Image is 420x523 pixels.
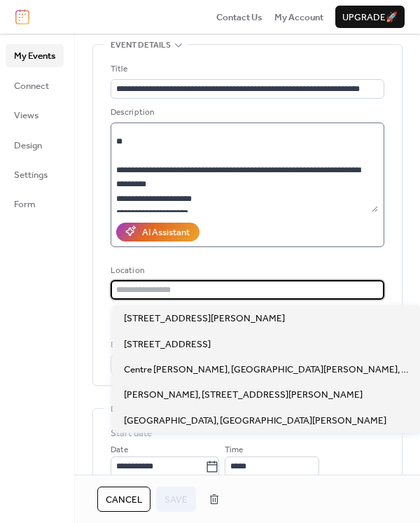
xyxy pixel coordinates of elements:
[225,443,243,457] span: Time
[335,6,405,28] button: Upgrade🚀
[124,363,409,377] span: Centre [PERSON_NAME], [GEOGRAPHIC_DATA][PERSON_NAME], 17000 [GEOGRAPHIC_DATA][PERSON_NAME]
[14,109,38,123] span: Views
[124,414,386,428] span: [GEOGRAPHIC_DATA], [GEOGRAPHIC_DATA][PERSON_NAME]
[111,443,128,457] span: Date
[216,10,262,24] a: Contact Us
[15,9,29,25] img: logo
[6,104,64,126] a: Views
[111,39,171,53] span: Event details
[274,10,323,24] a: My Account
[14,49,55,63] span: My Events
[14,139,42,153] span: Design
[111,62,381,76] div: Title
[111,106,381,120] div: Description
[97,487,150,512] button: Cancel
[342,11,398,25] span: Upgrade 🚀
[124,388,363,402] span: [PERSON_NAME], [STREET_ADDRESS][PERSON_NAME]
[6,44,64,67] a: My Events
[111,264,381,278] div: Location
[6,74,64,97] a: Connect
[124,337,211,351] span: [STREET_ADDRESS]
[111,402,170,416] span: Date and time
[14,79,49,93] span: Connect
[216,11,262,25] span: Contact Us
[6,193,64,215] a: Form
[6,163,64,186] a: Settings
[124,312,285,326] span: [STREET_ADDRESS][PERSON_NAME]
[116,223,199,241] button: AI Assistant
[274,11,323,25] span: My Account
[111,426,152,440] div: Start date
[106,493,142,507] span: Cancel
[142,225,190,239] div: AI Assistant
[111,338,213,352] div: Event color
[14,168,48,182] span: Settings
[14,197,36,211] span: Form
[6,134,64,156] a: Design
